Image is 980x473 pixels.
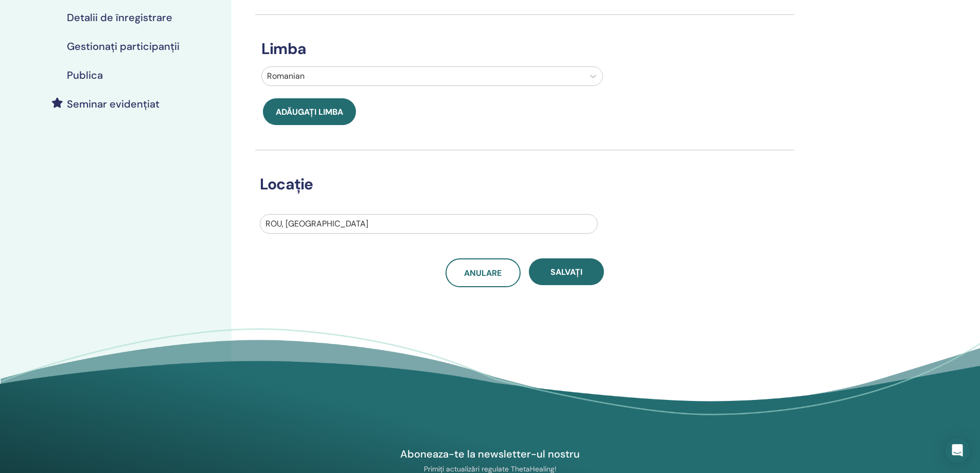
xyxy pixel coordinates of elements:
[371,447,609,461] h4: Aboneaza-te la newsletter-ul nostru
[263,98,356,125] button: Adăugați limba
[529,258,604,285] button: Salvați
[276,107,343,117] span: Adăugați limba
[446,258,521,287] a: Anulare
[254,175,780,194] h3: Locație
[67,69,103,81] h4: Publica
[67,11,172,24] h4: Detalii de înregistrare
[464,268,502,278] span: Anulare
[550,267,582,277] span: Salvați
[255,40,794,58] h3: Limba
[945,438,970,463] div: Open Intercom Messenger
[67,40,180,52] h4: Gestionați participanții
[67,98,159,110] h4: Seminar evidențiat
